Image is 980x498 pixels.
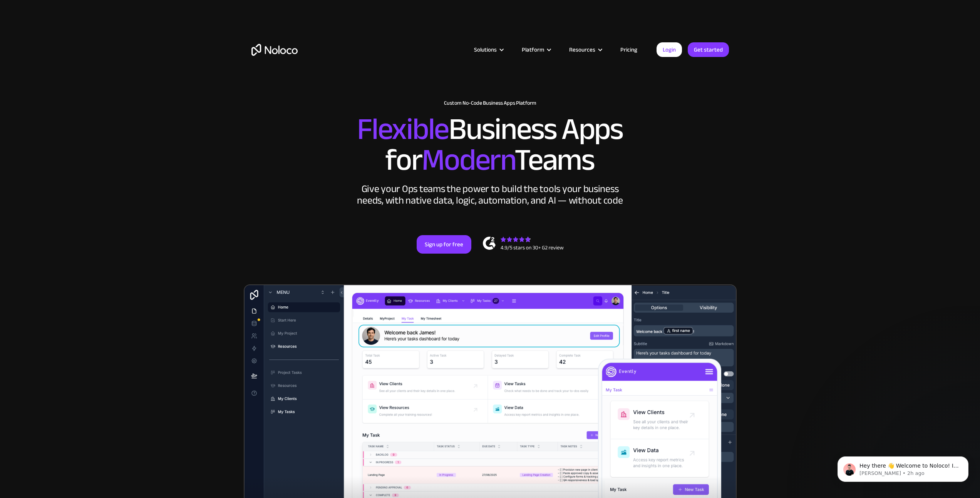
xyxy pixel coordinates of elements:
span: Flexible [357,100,449,158]
a: home [251,44,298,56]
div: Resources [569,45,595,55]
a: Sign up for free [417,235,471,254]
span: Modern [422,131,514,189]
a: Login [657,42,682,57]
div: Platform [512,45,560,55]
iframe: Intercom notifications message [826,440,980,494]
div: Platform [522,45,544,55]
div: Solutions [474,45,497,55]
a: Pricing [611,45,647,55]
div: Give your Ops teams the power to build the tools your business needs, with native data, logic, au... [355,183,625,206]
a: Get started [688,42,729,57]
div: Resources [560,45,611,55]
div: Solutions [464,45,512,55]
h1: Custom No-Code Business Apps Platform [251,100,729,106]
h2: Business Apps for Teams [251,114,729,175]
